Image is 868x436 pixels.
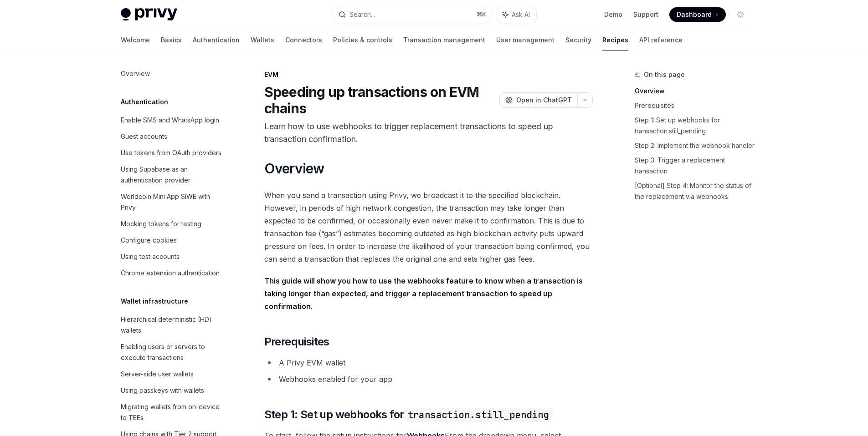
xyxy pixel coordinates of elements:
[113,161,230,188] a: Using Supabase as an authentication provider
[733,7,748,22] button: Toggle dark mode
[264,407,553,422] span: Step 1: Set up webhooks for
[113,248,230,265] a: Using test accounts
[121,147,221,158] div: Use tokens from OAuth providers
[635,178,755,204] a: [Optional] Step 4: Monitor the status of the replacement via webhooks
[604,10,622,19] a: Demo
[193,29,240,51] a: Authentication
[121,268,220,279] div: Chrome extension authentication
[121,68,150,79] div: Overview
[333,29,392,51] a: Policies & controls
[113,128,230,145] a: Guest accounts
[121,191,225,213] div: Worldcoin Mini App SIWE with Privy
[635,113,755,138] a: Step 1: Set up webhooks for transaction.still_pending
[499,92,577,108] button: Open in ChatGPT
[516,96,572,105] span: Open in ChatGPT
[121,29,150,51] a: Welcome
[403,29,485,51] a: Transaction management
[496,6,536,23] button: Ask AI
[121,164,225,186] div: Using Supabase as an authentication provider
[635,153,755,178] a: Step 3: Trigger a replacement transaction
[349,9,375,20] div: Search...
[635,98,755,113] a: Prerequisites
[121,296,188,307] h5: Wallet infrastructure
[635,84,755,98] a: Overview
[113,216,230,232] a: Mocking tokens for testing
[121,8,177,21] img: light logo
[161,29,182,51] a: Basics
[565,29,591,51] a: Security
[677,10,712,19] span: Dashboard
[121,115,219,126] div: Enable SMS and WhatsApp login
[121,401,225,423] div: Migrating wallets from on-device to TEEs
[113,66,230,82] a: Overview
[113,145,230,161] a: Use tokens from OAuth providers
[332,6,492,23] button: Search...⌘K
[121,251,180,262] div: Using test accounts
[113,112,230,128] a: Enable SMS and WhatsApp login
[121,341,225,363] div: Enabling users or servers to execute transactions
[644,69,685,80] span: On this page
[121,314,225,336] div: Hierarchical deterministic (HD) wallets
[251,29,274,51] a: Wallets
[113,188,230,216] a: Worldcoin Mini App SIWE with Privy
[639,29,683,51] a: API reference
[264,276,583,311] strong: This guide will show you how to use the webhooks feature to know when a transaction is taking lon...
[113,232,230,248] a: Configure cookies
[496,29,555,51] a: User management
[264,373,593,385] li: Webhooks enabled for your app
[477,11,486,18] span: ⌘ K
[264,356,593,369] li: A Privy EVM wallet
[113,265,230,281] a: Chrome extension authentication
[121,235,177,246] div: Configure cookies
[121,218,201,229] div: Mocking tokens for testing
[121,385,204,396] div: Using passkeys with wallets
[113,311,230,339] a: Hierarchical deterministic (HD) wallets
[264,70,593,79] div: EVM
[669,7,726,22] a: Dashboard
[121,369,194,380] div: Server-side user wallets
[285,29,322,51] a: Connectors
[404,408,553,422] code: transaction.still_pending
[113,339,230,366] a: Enabling users or servers to execute transactions
[635,138,755,153] a: Step 2: Implement the webhook handler
[264,84,496,117] h1: Speeding up transactions on EVM chains
[264,335,329,349] span: Prerequisites
[113,382,230,399] a: Using passkeys with wallets
[121,131,167,142] div: Guest accounts
[264,189,593,265] span: When you send a transaction using Privy, we broadcast it to the specified blockchain. However, in...
[512,10,530,19] span: Ask AI
[602,29,628,51] a: Recipes
[121,96,168,107] h5: Authentication
[264,120,593,146] p: Learn how to use webhooks to trigger replacement transactions to speed up transaction confirmation.
[633,10,658,19] a: Support
[264,160,324,177] span: Overview
[113,399,230,426] a: Migrating wallets from on-device to TEEs
[113,366,230,382] a: Server-side user wallets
